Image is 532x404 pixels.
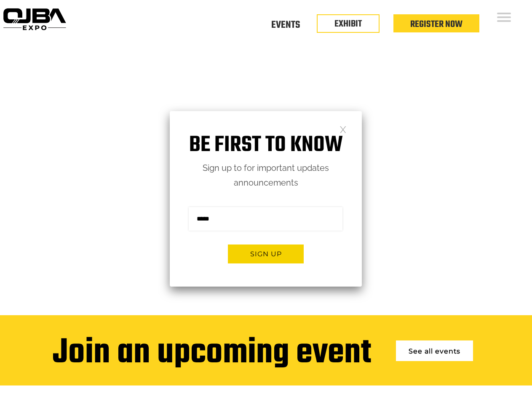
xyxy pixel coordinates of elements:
div: Join an upcoming event [53,334,371,373]
p: Sign up to for important updates announcements [170,161,362,190]
a: See all events [396,340,473,361]
a: Register Now [410,17,462,32]
a: Close [340,125,347,133]
a: EXHIBIT [334,17,362,31]
h1: Be first to know [170,132,362,159]
button: Sign up [228,245,304,263]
